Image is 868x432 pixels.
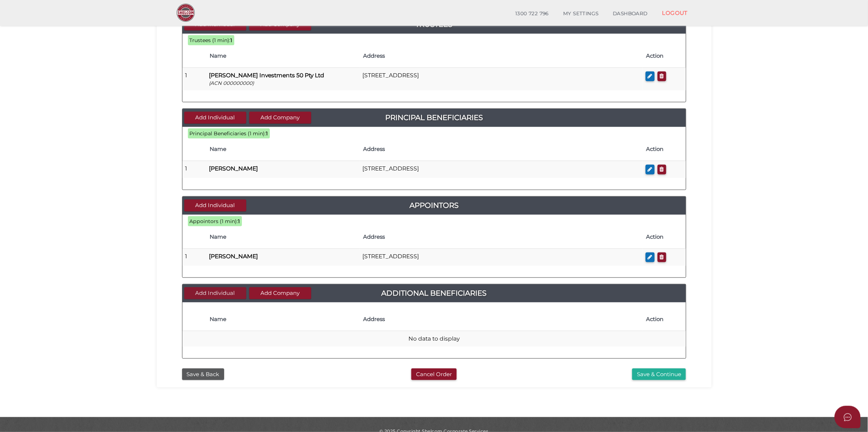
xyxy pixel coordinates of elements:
a: DASHBOARD [606,7,655,21]
h4: Name [210,234,356,240]
a: Principal Beneficiaries [182,112,686,123]
b: [PERSON_NAME] [209,165,258,172]
td: 1 [182,68,206,90]
a: Appointors [182,199,686,211]
h4: Name [210,53,356,59]
b: 1 [266,130,268,137]
h4: Address [363,146,639,152]
b: [PERSON_NAME] Investments 50 Pty Ltd [209,72,325,79]
button: Add Individual [184,287,246,299]
a: LOGOUT [655,5,695,20]
span: Appointors (1 min): [190,218,238,225]
b: 1 [238,218,240,225]
span: Trustees (1 min): [190,37,231,44]
h4: Name [210,146,356,152]
td: [STREET_ADDRESS] [360,161,643,178]
button: Add Company [249,287,311,299]
h4: Action [646,146,682,152]
button: Add Individual [184,112,246,124]
button: Cancel Order [411,369,457,380]
a: 1300 722 796 [508,7,556,21]
h4: Address [363,316,639,322]
h4: Address [363,53,639,59]
h4: Action [646,234,682,240]
b: [PERSON_NAME] [209,253,258,260]
td: 1 [182,161,206,178]
p: (ACN 000000000) [209,80,357,87]
h4: Address [363,234,639,240]
h4: Action [646,316,682,322]
a: Additional Beneficiaries [182,287,686,299]
td: [STREET_ADDRESS] [360,68,643,90]
td: No data to display [182,331,686,347]
h4: Action [646,53,682,59]
a: MY SETTINGS [556,7,606,21]
button: Add Individual [184,199,246,211]
b: 1 [231,37,233,44]
h4: Name [210,316,356,322]
td: [STREET_ADDRESS] [360,249,643,266]
span: Principal Beneficiaries (1 min): [190,130,266,137]
button: Save & Back [182,369,224,380]
button: Open asap [835,406,861,428]
td: 1 [182,249,206,266]
button: Add Company [249,112,311,124]
button: Save & Continue [632,369,686,380]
